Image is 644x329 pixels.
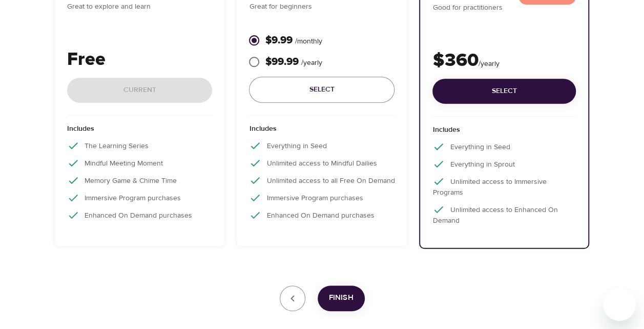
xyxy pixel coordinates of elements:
p: Enhanced On Demand purchases [67,209,213,221]
p: Unlimited access to Immersive Programs [432,175,576,198]
p: Unlimited access to all Free On Demand [249,174,394,186]
p: Good for practitioners [432,3,576,13]
span: / yearly [301,58,322,67]
p: Everything in Seed [432,140,576,153]
p: Memory Game & Chime Time [67,174,213,186]
span: Select [257,83,386,96]
p: Immersive Program purchases [67,192,213,204]
p: Includes [249,124,394,139]
p: The Learning Series [67,139,213,152]
span: Select [441,85,568,98]
p: Unlimited access to Mindful Dailies [249,157,394,169]
p: Mindful Meeting Moment [67,157,213,169]
iframe: Button to launch messaging window [603,288,636,321]
p: Includes [432,125,576,140]
span: Finish [329,291,354,304]
span: / yearly [478,59,499,68]
p: Great to explore and learn [67,2,213,12]
p: Immersive Program purchases [249,192,394,204]
p: Unlimited access to Enhanced On Demand [432,203,576,226]
button: Select [249,77,394,103]
p: Includes [67,124,213,139]
p: Enhanced On Demand purchases [249,209,394,221]
button: Select [432,79,576,104]
p: Free [67,46,213,74]
button: Finish [318,286,365,311]
p: Everything in Sprout [432,158,576,170]
p: Everything in Seed [249,139,394,152]
span: / monthly [295,37,322,46]
p: $99.99 [265,54,322,69]
p: $360 [432,47,576,75]
p: $9.99 [265,33,322,48]
p: Great for beginners [249,2,394,12]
